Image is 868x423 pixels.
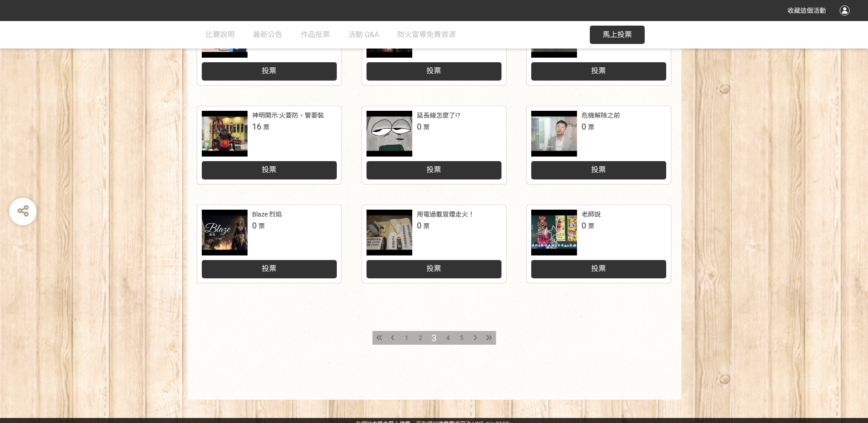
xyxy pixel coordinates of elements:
a: 活動 Q&A [348,21,379,49]
a: 作品投票 [301,21,330,49]
span: 0 [417,221,421,230]
span: 比賽說明 [205,30,235,39]
span: 投票 [591,66,606,75]
span: 票 [259,222,265,230]
span: 投票 [262,165,276,174]
div: 延長線怎麼了!? [417,111,460,120]
div: 老師說 [582,210,601,219]
div: Blaze 烈焰 [252,210,282,219]
span: 2 [419,334,422,342]
a: 延長線怎麼了!?0票投票 [362,106,506,184]
span: 0 [417,122,421,131]
span: 0 [252,221,257,230]
a: 防火宣導免費資源 [397,21,456,49]
span: 投票 [591,264,606,273]
span: 票 [263,124,270,131]
a: 老師說0票投票 [527,205,671,283]
a: 比賽說明 [205,21,235,49]
a: Blaze 烈焰0票投票 [197,205,341,283]
span: 投票 [426,66,441,75]
span: 作品投票 [301,30,330,39]
span: 票 [588,124,594,131]
span: 0 [582,221,586,230]
span: 防火宣導免費資源 [397,30,456,39]
span: 票 [423,124,430,131]
span: 活動 Q&A [348,30,379,39]
span: 票 [423,222,430,230]
div: 用電過載冒煙走火！ [417,210,474,219]
span: 3 [431,332,437,343]
a: 神明開示:火要防、警要裝16票投票 [197,106,341,184]
span: 5 [460,334,464,342]
span: 投票 [262,66,276,75]
span: 最新公告 [253,30,282,39]
span: 票 [588,222,594,230]
span: 1 [405,334,409,342]
span: 0 [582,122,586,131]
span: 16 [252,122,261,131]
span: 投票 [426,264,441,273]
a: 用電過載冒煙走火！0票投票 [362,205,506,283]
a: 危機解除之前0票投票 [527,106,671,184]
span: 4 [446,334,450,342]
span: 投票 [591,165,606,174]
span: 投票 [262,264,276,273]
span: 收藏這個活動 [787,7,826,14]
span: 投票 [426,165,441,174]
span: 馬上投票 [603,30,632,39]
div: 危機解除之前 [582,111,620,120]
button: 馬上投票 [590,26,645,44]
a: 最新公告 [253,21,282,49]
div: 神明開示:火要防、警要裝 [252,111,324,120]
